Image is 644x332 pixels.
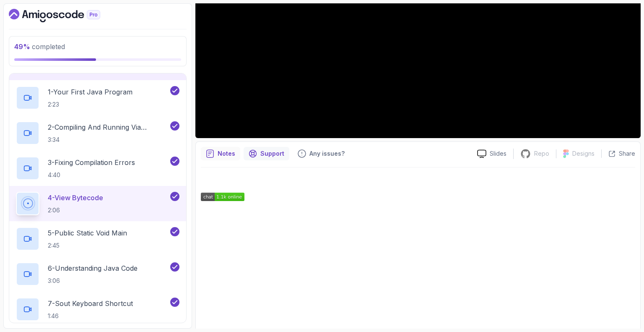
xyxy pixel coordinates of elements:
p: 5 - Public Static Void Main [48,228,127,238]
span: 49 % [14,42,30,51]
p: 3:34 [48,136,169,144]
p: 7 - Sout Keyboard Shortcut [48,298,133,308]
p: 4 - View Bytecode [48,193,103,203]
p: 1:46 [48,312,133,320]
button: 1-Your First Java Program2:23 [16,86,179,110]
button: 2-Compiling And Running Via Terminal3:34 [16,121,179,145]
button: 4-View Bytecode2:06 [16,192,179,215]
p: 4:40 [48,171,135,179]
button: 6-Understanding Java Code3:06 [16,262,179,286]
p: 3 - Fixing Compilation Errors [48,157,135,167]
p: 2:45 [48,241,127,250]
a: Dashboard [9,9,119,22]
button: 7-Sout Keyboard Shortcut1:46 [16,298,179,321]
p: 2:23 [48,100,132,109]
p: 3:06 [48,277,138,285]
button: 3-Fixing Compilation Errors4:40 [16,157,179,180]
p: Share [619,149,635,158]
button: Share [601,149,635,158]
button: 5-Public Static Void Main2:45 [16,227,179,251]
p: 2 - Compiling And Running Via Terminal [48,122,169,132]
p: Repo [534,149,549,158]
p: Slides [490,149,506,158]
p: 1 - Your First Java Program [48,87,132,97]
p: Designs [572,149,595,158]
img: Amigoscode Discord Server Badge [201,193,244,201]
p: 2:06 [48,206,103,214]
span: completed [14,42,65,51]
p: 6 - Understanding Java Code [48,263,138,273]
a: Slides [470,149,513,158]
